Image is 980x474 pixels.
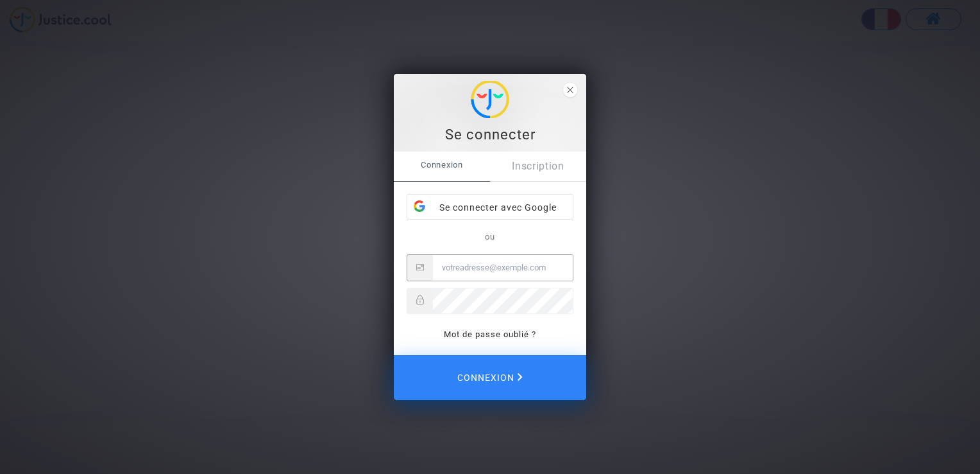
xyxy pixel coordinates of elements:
[444,329,536,339] a: Mot de passe oublié ?
[485,232,495,241] span: ou
[407,195,573,220] div: Se connecter avec Google
[401,125,579,145] div: Se connecter
[490,152,586,181] a: Inscription
[433,255,573,281] input: Email
[394,152,490,179] span: Connexion
[563,83,577,97] span: close
[433,288,573,314] input: Password
[457,364,523,391] span: Connexion
[394,355,586,400] button: Connexion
